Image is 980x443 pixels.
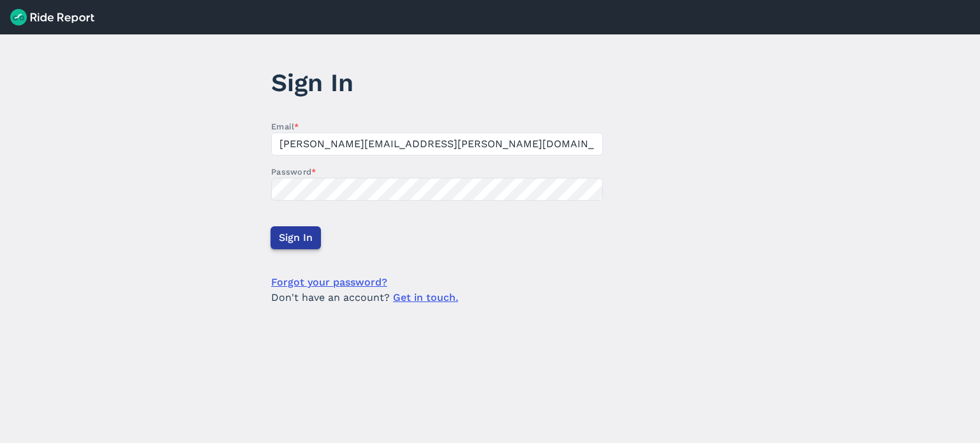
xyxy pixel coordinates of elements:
h1: Sign In [271,65,603,100]
label: Password [271,166,603,178]
span: Sign In [279,230,313,245]
label: Email [271,120,603,133]
a: Get in touch. [393,291,458,303]
a: Forgot your password? [271,275,387,290]
button: Sign In [271,226,321,249]
span: Don't have an account? [271,290,458,305]
img: Ride Report [10,9,94,25]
